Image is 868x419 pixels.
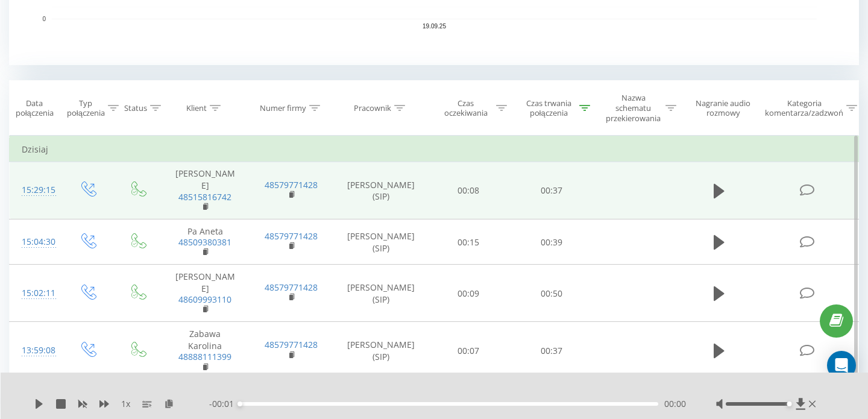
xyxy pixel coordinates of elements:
a: 48579771428 [265,230,318,242]
font: 00:39 [541,236,562,248]
div: Otwórz komunikator interkomowy [827,351,856,380]
font: 00:50 [541,288,562,299]
font: - [209,398,212,409]
font: Pa Aneta [187,225,223,237]
font: Kategoria komentarza/zadzwoń [765,98,843,119]
font: Pracownik [354,102,391,113]
font: 15:04:30 [22,236,55,247]
font: 00:07 [458,345,479,356]
font: Numer firmy [260,102,306,113]
font: [PERSON_NAME] [175,168,235,191]
font: Nazwa schematu przekierowania [606,92,661,124]
div: Etykieta dostępności [237,402,242,406]
a: 48579771428 [265,339,318,350]
font: Nagranie audio rozmowy [696,98,750,119]
font: 00:15 [458,236,479,248]
font: Status [124,102,147,113]
font: 15:02:11 [22,287,55,298]
a: 48509380381 [178,236,231,248]
font: [PERSON_NAME] (SIP) [347,282,415,305]
font: 1 [121,398,126,409]
font: 00:37 [541,345,562,356]
font: 13:59:08 [22,344,55,356]
font: Typ połączenia [67,98,105,119]
font: 00:37 [541,185,562,197]
font: [PERSON_NAME] (SIP) [347,339,415,362]
font: x [126,398,130,409]
font: 00:01 [212,398,234,409]
font: Zabawa Karolina [188,328,222,351]
font: [PERSON_NAME] (SIP) [347,179,415,203]
text: 0 [42,16,46,22]
a: 48579771428 [265,282,318,293]
font: 00:08 [458,185,479,197]
font: Dzisiaj [22,144,48,156]
font: Czas trwania połączenia [526,98,571,119]
font: [PERSON_NAME] (SIP) [347,230,415,254]
font: Czas oczekiwania [444,98,488,119]
a: 48515816742 [178,191,231,203]
a: 48609993110 [178,294,231,305]
text: 19.09.25 [423,23,446,30]
font: [PERSON_NAME] [175,271,235,294]
font: 00:09 [458,288,479,299]
div: Etykieta dostępności [787,402,792,406]
font: Klient [186,102,207,113]
a: 48888111399 [178,351,231,362]
font: Data połączenia [16,98,54,119]
a: 48579771428 [265,179,318,191]
font: 15:29:15 [22,184,55,195]
font: 00:00 [664,398,686,409]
